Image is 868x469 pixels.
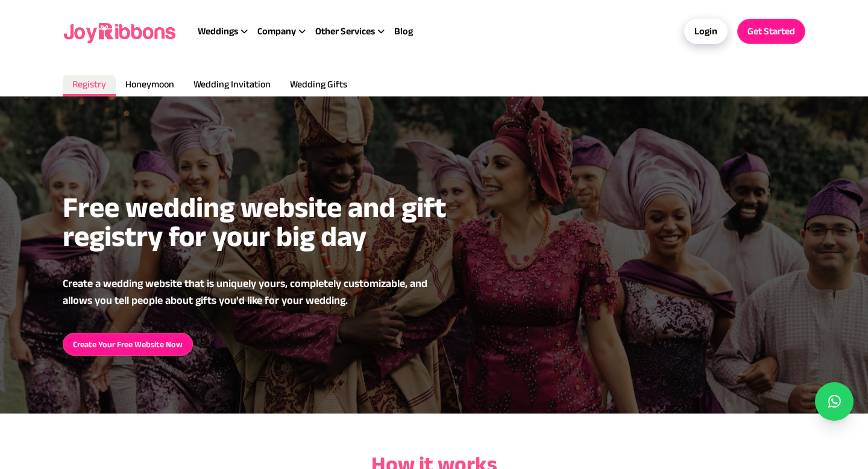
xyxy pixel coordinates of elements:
[72,79,106,89] span: Registry
[290,79,347,89] span: Wedding Gifts
[63,275,448,309] p: Create a wedding website that is uniquely yours, completely customizable, and allows you tell peo...
[63,75,116,96] a: Registry
[193,79,271,89] span: Wedding Invitation
[198,24,257,39] div: Weddings
[125,79,174,89] span: Honeymoon
[737,19,805,44] a: Get Started
[280,75,357,96] a: Wedding Gifts
[63,333,193,356] a: Create Your Free Website Now
[63,193,497,251] h2: Free wedding website and gift registry for your big day
[184,75,280,96] a: Wedding Invitation
[116,75,184,96] a: Honeymoon
[315,24,394,39] div: Other Services
[63,12,178,51] img: joyribbons logo
[257,24,315,39] div: Company
[684,19,728,44] a: Login
[394,24,413,39] a: Blog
